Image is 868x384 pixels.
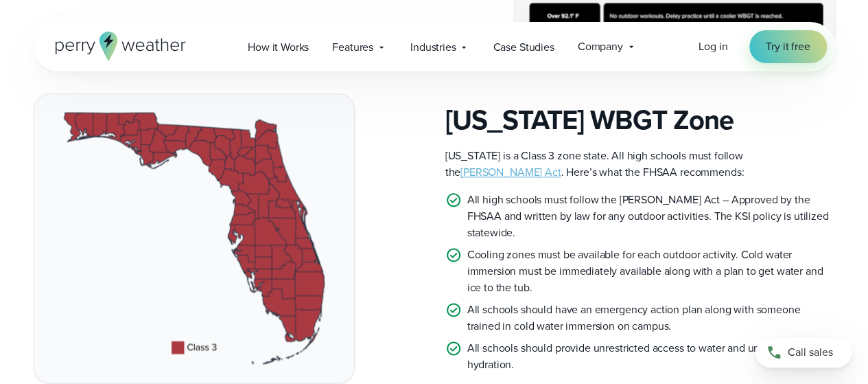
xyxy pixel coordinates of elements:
a: Log in [699,38,727,55]
span: Industries [410,39,456,56]
span: Company [578,38,623,55]
a: Call sales [755,337,852,368]
p: All high schools must follow the [PERSON_NAME] Act – Approved by the FHSAA and written by law for... [467,192,835,241]
p: Cooling zones must be available for each outdoor activity. Cold water immersion must be immediate... [467,247,835,296]
p: All schools should provide unrestricted access to water and unlimited hydration. [467,340,835,373]
a: How it Works [236,33,320,61]
p: All schools should have an emergency action plan along with someone trained in cold water immersi... [467,302,835,335]
a: Case Studies [481,33,565,61]
a: Try it free [749,30,826,63]
h3: [US_STATE] WBGT Zone [445,104,835,137]
span: Try it free [766,38,810,55]
span: Call sales [788,344,833,361]
span: Case Studies [493,39,554,56]
span: How it Works [248,39,309,56]
a: [PERSON_NAME] Act [460,164,561,180]
span: Features [332,39,373,56]
img: Florida WBGT Map [34,94,354,382]
p: [US_STATE] is a Class 3 zone state. All high schools must follow the . Here’s what the FHSAA reco... [445,148,835,181]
